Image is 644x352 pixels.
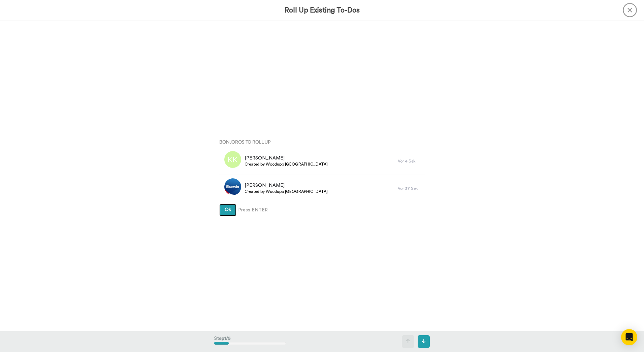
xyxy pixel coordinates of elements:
div: Step 1 / 5 [214,332,286,351]
span: [PERSON_NAME] [245,155,328,162]
div: Vor 37 Sek. [398,186,421,191]
img: 9f68dd62-bf38-4106-abf7-0f40d5f1df47.jpg [224,178,241,195]
span: Press ENTER [238,207,268,213]
span: Created by Woodupp [GEOGRAPHIC_DATA] [245,162,328,167]
h4: Bonjoros To Roll Up [219,139,425,144]
span: [PERSON_NAME] [245,182,328,189]
span: Created by Woodupp [GEOGRAPHIC_DATA] [245,189,328,194]
div: Open Intercom Messenger [621,329,637,345]
span: Ok [225,207,231,212]
h3: Roll Up Existing To-Dos [285,6,360,14]
img: kk.png [224,151,241,168]
div: Vor 4 Sek. [398,158,421,164]
button: Ok [219,204,236,216]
